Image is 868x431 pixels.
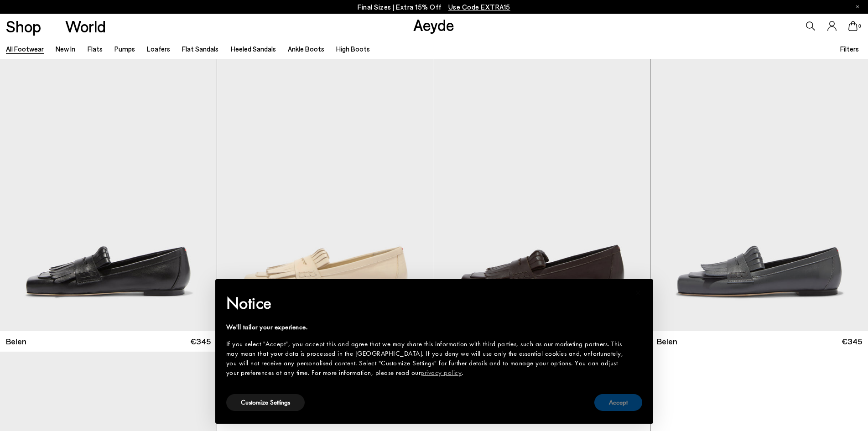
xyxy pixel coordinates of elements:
[434,59,651,331] img: Belen Tassel Loafers
[226,339,628,378] div: If you select "Accept", you accept this and agree that we may share this information with third p...
[182,45,218,53] a: Flat Sandals
[65,18,106,34] a: World
[231,45,276,53] a: Heeled Sandals
[56,45,75,53] a: New In
[88,45,103,53] a: Flats
[413,15,454,34] a: Aeyde
[226,394,305,411] button: Customize Settings
[657,336,677,347] span: Belen
[628,282,650,304] button: Close this notice
[6,18,41,34] a: Shop
[190,336,211,347] span: €345
[358,1,510,13] p: Final Sizes | Extra 15% Off
[6,45,44,53] a: All Footwear
[217,59,434,331] img: Belen Tassel Loafers
[217,59,434,331] div: 1 / 6
[594,394,642,411] button: Accept
[288,45,324,53] a: Ankle Boots
[6,336,26,347] span: Belen
[114,45,135,53] a: Pumps
[226,322,628,332] div: We'll tailor your experience.
[635,286,641,300] span: ×
[842,336,862,347] span: €345
[336,45,370,53] a: High Boots
[651,59,868,331] img: Belen Tassel Loafers
[448,3,510,11] span: Navigate to /collections/ss25-final-sizes
[848,21,858,31] a: 0
[651,331,868,352] a: Belen €345
[226,291,628,315] h2: Notice
[858,24,862,29] span: 0
[217,59,434,331] a: Next slide Previous slide
[147,45,170,53] a: Loafers
[840,45,859,53] span: Filters
[421,368,462,377] a: privacy policy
